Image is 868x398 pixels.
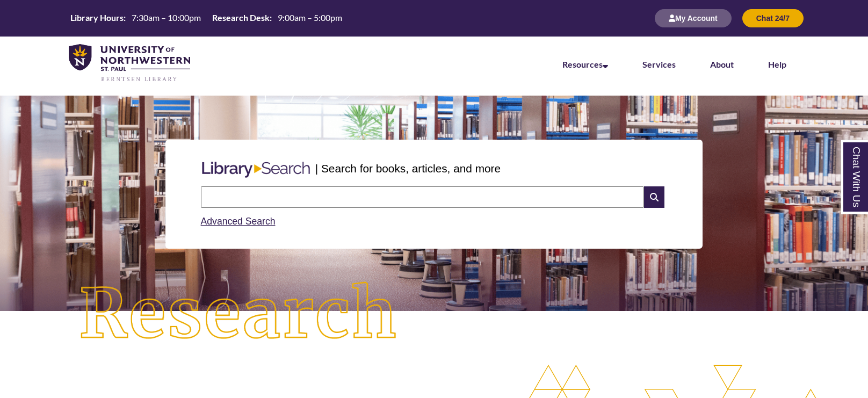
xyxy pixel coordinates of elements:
[69,44,190,83] img: UNWSP Library Logo
[66,12,127,24] th: Library Hours:
[278,12,342,23] span: 9:00am – 5:00pm
[208,12,273,24] th: Research Desk:
[197,157,315,182] img: Libary Search
[315,160,501,177] p: | Search for books, articles, and more
[742,13,804,23] a: Chat 24/7
[644,186,664,208] i: Search
[66,12,346,24] table: Hours Today
[132,12,201,23] span: 7:30am – 10:00pm
[710,59,734,69] a: About
[642,59,676,69] a: Services
[655,9,732,27] button: My Account
[655,13,732,23] a: My Account
[44,247,434,382] img: Research
[66,12,346,25] a: Hours Today
[201,216,276,227] a: Advanced Search
[742,9,804,27] button: Chat 24/7
[562,59,608,69] a: Resources
[768,59,786,69] a: Help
